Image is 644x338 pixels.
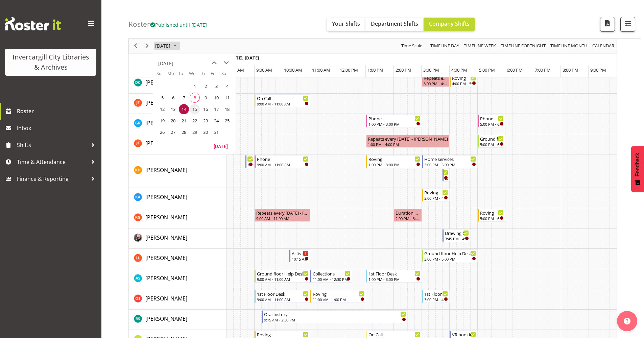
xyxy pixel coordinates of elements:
button: Month [591,42,616,50]
div: Glen Tomlinson"s event - On Call Begin From Tuesday, October 14, 2025 at 9:00:00 AM GMT+13:00 End... [255,94,310,107]
span: Roster [17,106,98,116]
div: 11:00 AM - 12:30 PM [313,276,351,282]
div: 2:00 PM - 3:00 PM [396,216,420,221]
div: Drawing Club [445,230,469,236]
span: 8:00 PM [563,67,578,73]
a: [PERSON_NAME] [145,193,187,201]
span: 11:00 AM [312,67,330,73]
span: Published until [DATE] [150,21,207,28]
div: 4:00 PM - 5:00 PM [452,81,476,86]
button: Previous [131,42,140,50]
a: [PERSON_NAME] [145,166,187,174]
div: 1:00 PM - 3:00 PM [368,276,420,282]
span: Sunday, October 26, 2025 [157,127,167,137]
span: Tuesday, October 14, 2025 [179,104,189,114]
a: [PERSON_NAME] [145,213,187,221]
div: 3:00 PM - 5:00 PM [424,162,476,167]
span: [PERSON_NAME] [145,166,187,174]
span: Wednesday, October 8, 2025 [190,93,200,103]
div: Kaela Harley"s event - Roving Begin From Tuesday, October 14, 2025 at 1:00:00 PM GMT+13:00 Ends A... [366,155,422,168]
div: 10:15 AM - 11:00 AM [292,256,309,262]
span: Saturday, October 18, 2025 [222,104,232,114]
div: Mandy Stenton"s event - Ground floor Help Desk Begin From Tuesday, October 14, 2025 at 9:00:00 AM... [255,270,310,283]
div: 9:00 AM - 11:00 AM [256,216,309,221]
div: Ground floor Help Desk [480,135,504,142]
div: Invercargill City Libraries & Archives [12,52,90,72]
div: Olivia Stanley"s event - Roving Begin From Tuesday, October 14, 2025 at 11:00:00 AM GMT+13:00 End... [310,290,366,303]
a: [PERSON_NAME] [145,234,187,242]
div: Collections [313,270,351,277]
div: 1:00 PM - 3:00 PM [368,121,420,127]
span: Monday, October 27, 2025 [168,127,178,137]
span: Finance & Reporting [17,174,88,184]
span: Timeline Fortnight [500,42,546,50]
a: [PERSON_NAME] [145,99,187,107]
div: 3:00 PM - 5:00 PM [424,256,476,262]
div: Roving [480,209,504,216]
span: 5:00 PM [479,67,495,73]
span: [PERSON_NAME] [145,119,187,127]
div: 9:15 AM - 2:30 PM [264,317,406,322]
span: Thursday, October 30, 2025 [200,127,211,137]
span: Sunday, October 5, 2025 [157,93,167,103]
div: previous period [130,39,141,53]
span: [PERSON_NAME] [145,234,187,241]
div: Duration 1 hours - [PERSON_NAME] [396,209,420,216]
a: [PERSON_NAME] [145,254,187,262]
th: Sa [221,70,232,80]
span: Timeline Week [463,42,497,50]
span: Timeline Day [430,42,460,50]
img: help-xxl-2.png [624,318,630,324]
div: title [158,57,173,70]
span: 9:00 AM [256,67,272,73]
img: Rosterit website logo [5,17,61,30]
div: Repeats every [DATE] - [PERSON_NAME] [424,74,448,81]
button: Timeline Week [463,42,497,50]
div: 1:00 PM - 3:00 PM [368,162,420,167]
div: 5:00 PM - 6:00 PM [480,142,504,147]
span: Feedback [635,153,641,176]
div: 1st Floor Desk [257,290,309,297]
div: Home services [424,155,476,162]
td: Joanne Forbes resource [129,134,226,154]
button: Timeline Month [549,42,589,50]
h4: Roster [128,20,207,28]
span: Friday, October 10, 2025 [211,93,221,103]
div: Oral history [264,311,406,317]
span: [PERSON_NAME] [145,99,187,106]
span: 2:00 PM [396,67,411,73]
td: Kathy Aloniu resource [129,188,226,208]
button: Feedback - Show survey [631,146,644,192]
span: Sunday, October 19, 2025 [157,116,167,126]
div: On Call [257,95,309,101]
div: Kathy Aloniu"s event - Roving Begin From Tuesday, October 14, 2025 at 3:00:00 PM GMT+13:00 Ends A... [422,189,450,201]
span: [PERSON_NAME] [145,193,187,201]
span: calendar [592,42,615,50]
div: Katie Greene"s event - Duration 1 hours - Katie Greene Begin From Tuesday, October 14, 2025 at 2:... [394,209,422,222]
a: [PERSON_NAME] [145,119,187,127]
span: Wednesday, October 15, 2025 [190,104,200,114]
div: Katie Greene"s event - Roving Begin From Tuesday, October 14, 2025 at 5:00:00 PM GMT+13:00 Ends A... [478,209,505,222]
span: Thursday, October 9, 2025 [200,93,211,103]
div: Mandy Stenton"s event - Collections Begin From Tuesday, October 14, 2025 at 11:00:00 AM GMT+13:00... [310,270,352,283]
span: Monday, October 6, 2025 [168,93,178,103]
th: Th [200,70,211,80]
span: Saturday, October 25, 2025 [222,116,232,126]
div: 3:00 PM - 4:00 PM [424,297,448,302]
span: [PERSON_NAME] [145,315,187,322]
div: Lynette Lockett"s event - Ground floor Help Desk Begin From Tuesday, October 14, 2025 at 3:00:00 ... [422,249,478,262]
span: 8:00 AM [228,67,244,73]
td: Donald Cunningham resource [129,73,226,94]
span: Time Scale [401,42,423,50]
div: Keyu Chen"s event - Drawing Club Begin From Tuesday, October 14, 2025 at 3:45:00 PM GMT+13:00 End... [443,229,470,242]
span: 7:00 PM [535,67,551,73]
div: 9:00 AM - 11:00 AM [257,162,309,167]
a: [PERSON_NAME] [145,78,187,87]
div: New book tagging [445,169,448,176]
div: 1st Floor Desk [368,270,420,277]
span: 1:00 PM [367,67,383,73]
div: Kaela Harley"s event - Newspapers Begin From Tuesday, October 14, 2025 at 8:40:00 AM GMT+13:00 En... [245,155,255,168]
span: Tuesday, October 7, 2025 [179,93,189,103]
span: Tuesday, October 21, 2025 [179,116,189,126]
span: Your Shifts [332,20,360,27]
